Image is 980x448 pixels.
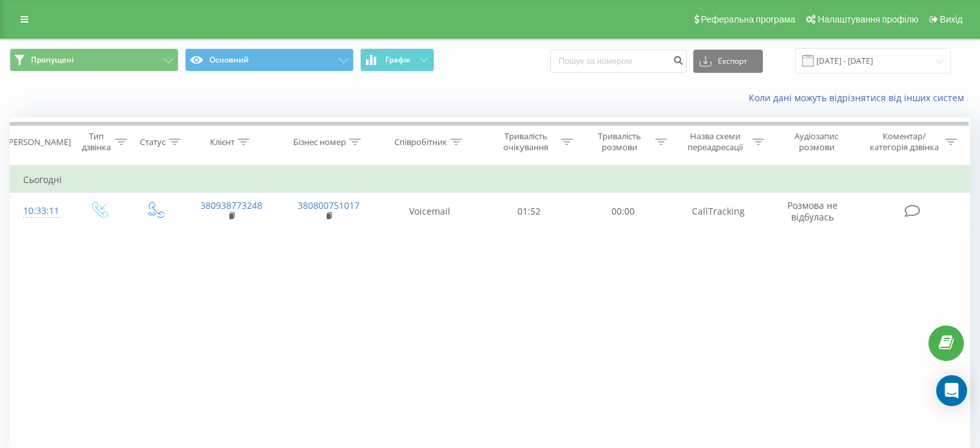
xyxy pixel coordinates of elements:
span: Реферальна програма [701,14,796,24]
td: Voicemail [378,193,483,230]
span: Графік [385,55,410,64]
div: Статус [140,137,166,148]
div: Співробітник [394,137,447,148]
div: Тривалість розмови [588,131,652,153]
div: Бізнес номер [293,137,346,148]
div: Тип дзвінка [81,131,111,153]
div: Коментар/категорія дзвінка [867,131,942,153]
div: 10:33:11 [23,199,57,224]
td: 00:00 [576,193,669,230]
button: Пропущені [10,48,178,72]
span: Розмова не відбулась [787,199,838,223]
div: Open Intercom Messenger [936,375,967,406]
button: Основний [185,48,354,72]
a: 380938773248 [200,199,262,211]
div: Клієнт [210,137,235,148]
td: Сьогодні [10,167,970,193]
div: Тривалість очікування [494,131,559,153]
a: Коли дані можуть відрізнятися вiд інших систем [749,92,970,104]
td: CallTracking [669,193,767,230]
button: Експорт [693,50,763,73]
button: Графік [360,48,434,72]
span: Пропущені [31,55,73,65]
td: 01:52 [483,193,576,230]
div: [PERSON_NAME] [6,137,71,148]
div: Назва схеми переадресації [682,131,749,153]
span: Вихід [940,14,963,24]
div: Аудіозапис розмови [779,131,854,153]
input: Пошук за номером [550,50,687,73]
a: 380800751017 [298,199,360,211]
span: Налаштування профілю [818,14,918,24]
